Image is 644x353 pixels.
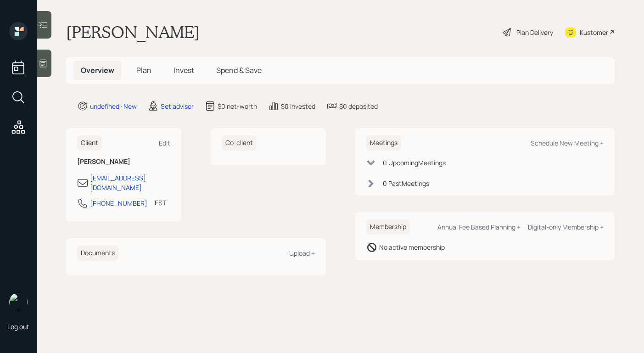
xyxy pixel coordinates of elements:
div: [EMAIL_ADDRESS][DOMAIN_NAME] [90,173,170,192]
div: Edit [159,139,170,147]
h6: [PERSON_NAME] [77,158,170,166]
h6: Co-client [222,135,257,151]
div: No active membership [379,242,445,252]
div: 0 Past Meeting s [383,179,429,188]
div: Set advisor [161,101,194,111]
span: Spend & Save [216,65,262,75]
div: $0 invested [281,101,315,111]
div: Annual Fee Based Planning + [437,223,521,231]
h6: Membership [366,219,410,235]
div: Log out [7,322,29,331]
div: Upload + [289,249,315,258]
h6: Documents [77,246,118,261]
h1: [PERSON_NAME] [66,22,200,42]
div: 0 Upcoming Meeting s [383,158,446,168]
span: Overview [81,65,114,75]
div: EST [155,198,166,207]
h6: Meetings [366,135,401,151]
span: Invest [174,65,194,75]
div: undefined · New [90,101,137,111]
div: $0 deposited [339,101,378,111]
div: $0 net-worth [218,101,257,111]
div: Plan Delivery [516,28,553,37]
div: Schedule New Meeting + [531,139,604,147]
h6: Client [77,135,102,151]
div: Digital-only Membership + [528,223,604,231]
div: Kustomer [580,28,608,37]
span: Plan [136,65,151,75]
img: aleksandra-headshot.png [9,293,28,311]
div: [PHONE_NUMBER] [90,198,147,208]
